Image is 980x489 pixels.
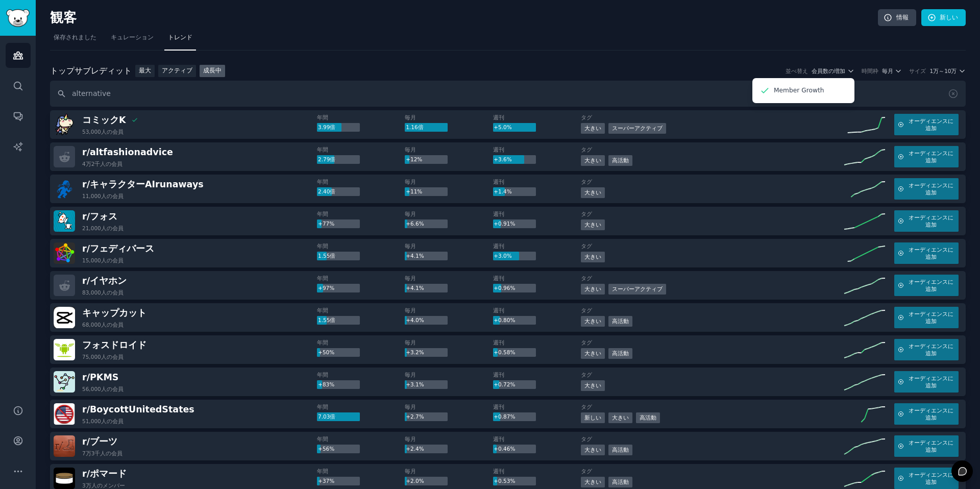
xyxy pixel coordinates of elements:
font: タグ [581,243,592,249]
font: +0.53% [494,478,515,484]
img: GummySearchロゴ [6,9,30,27]
button: 会員数の増加 [812,67,854,75]
button: オーディエンスに追加 [894,275,959,296]
p: Member Growth [774,86,824,95]
font: タグ [581,404,592,410]
font: 1.55倍 [318,253,335,259]
font: 年間 [317,275,328,281]
font: 11,000人の [82,193,112,199]
button: オーディエンスに追加 [894,468,959,489]
font: K [119,115,126,125]
font: 会員 [112,129,124,135]
font: オーディエンスに追加 [909,214,953,228]
font: 毎月 [405,146,416,153]
button: オーディエンスに追加 [894,339,959,360]
font: 高活動 [612,157,629,163]
font: +3.2% [406,349,424,355]
font: 大きい [584,189,601,195]
font: 週刊 [493,275,504,281]
font: ブーツ [90,436,117,447]
font: r/ [82,179,90,189]
font: 大きい [584,125,601,131]
font: ドロイド [110,340,146,350]
font: 年間 [317,146,328,153]
font: 大きい [584,286,601,292]
font: +77% [318,221,334,227]
font: +11% [406,188,422,194]
font: フェディバース [90,243,154,254]
font: 年間 [317,179,328,185]
button: オーディエンスに追加 [894,435,959,457]
font: オーディエンスに追加 [909,118,953,131]
font: 3.99倍 [318,124,335,130]
font: 年間 [317,307,328,313]
font: 会員 [112,354,124,360]
font: 毎月 [882,68,893,74]
font: オーディエンスに追加 [909,343,953,356]
font: 年間 [317,436,328,442]
img: フェディバース [54,242,75,264]
font: +0.91% [494,221,515,227]
font: r/ [82,436,90,447]
font: 1万～10万 [929,68,957,74]
font: 最大 [139,67,151,74]
font: 2.79倍 [318,156,335,162]
font: 会員 [112,322,124,328]
font: +50% [318,349,334,355]
a: 成長中 [200,65,225,78]
font: 毎月 [405,404,416,410]
font: 週刊 [493,468,504,474]
input: 検索名、説明、トピック [50,81,966,107]
font: カット [119,308,146,318]
img: キャラクターAIrunaways [54,178,75,200]
font: +0.72% [494,381,515,387]
button: オーディエンスに追加 [894,178,959,200]
img: キャップカット [54,307,75,328]
font: 高活動 [640,414,656,421]
font: タグ [581,114,592,120]
font: +3.6% [494,156,511,162]
font: 1.55倍 [318,317,335,323]
font: 時間枠 [862,68,878,74]
font: タグ [581,307,592,313]
font: r/ [82,243,90,254]
font: トップ [50,66,75,76]
font: 年間 [317,404,328,410]
font: PKMS [90,372,118,382]
font: 高活動 [612,350,629,356]
button: 1万～10万 [929,67,966,75]
font: 会員 [112,418,124,424]
font: 会員 [112,289,124,296]
img: ボイコットアメリカ合衆国 [54,403,75,425]
font: タグ [581,211,592,217]
font: 情報 [896,14,909,21]
font: 68,000人の [82,322,112,328]
font: 56,000人の [82,386,112,392]
font: 週刊 [493,243,504,249]
font: +4.1% [406,253,424,259]
font: +4.0% [406,317,424,323]
button: オーディエンスに追加 [894,146,959,167]
font: タグ [581,179,592,185]
font: オーディエンスに追加 [909,375,953,388]
font: 大きい [584,222,601,228]
font: 高活動 [612,479,629,485]
font: 53,000人の [82,129,112,135]
font: 年間 [317,243,328,249]
a: トレンド [164,30,196,51]
font: 高活動 [612,447,629,453]
font: +2.7% [406,413,424,420]
font: +3.0% [494,253,511,259]
font: 大きい [612,414,629,421]
font: オーディエンスに追加 [909,311,953,324]
button: 毎月 [882,67,902,75]
font: +0.87% [494,413,515,420]
font: 週刊 [493,404,504,410]
font: +6.6% [406,221,424,227]
font: 新しい [940,14,958,21]
font: 15,000人の [82,257,112,263]
font: +97% [318,285,334,291]
font: 週刊 [493,372,504,378]
font: 大きい [584,157,601,163]
font: 年間 [317,211,328,217]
